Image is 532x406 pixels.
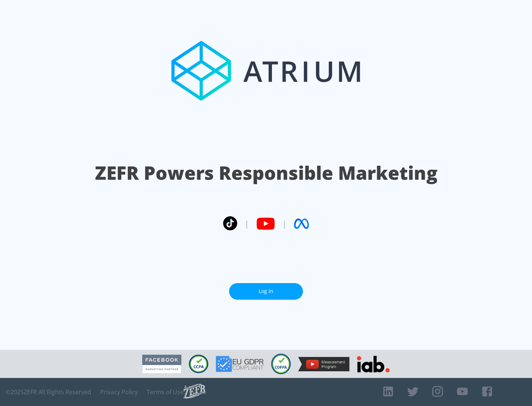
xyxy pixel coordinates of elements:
h1: ZEFR Powers Responsible Marketing [95,160,437,186]
img: COPPA Compliant [271,354,291,374]
img: GDPR Compliant [216,356,264,372]
img: IAB [357,356,390,372]
a: Log In [229,283,303,300]
a: Terms of Use [147,388,184,396]
img: CCPA Compliant [189,355,208,373]
span: | [282,218,287,229]
a: Privacy Policy [100,388,138,396]
img: Facebook Marketing Partner [142,355,181,374]
img: YouTube Measurement Program [298,357,349,371]
span: | [245,218,249,229]
span: © 2025 ZEFR All Rights Reserved [6,388,91,396]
